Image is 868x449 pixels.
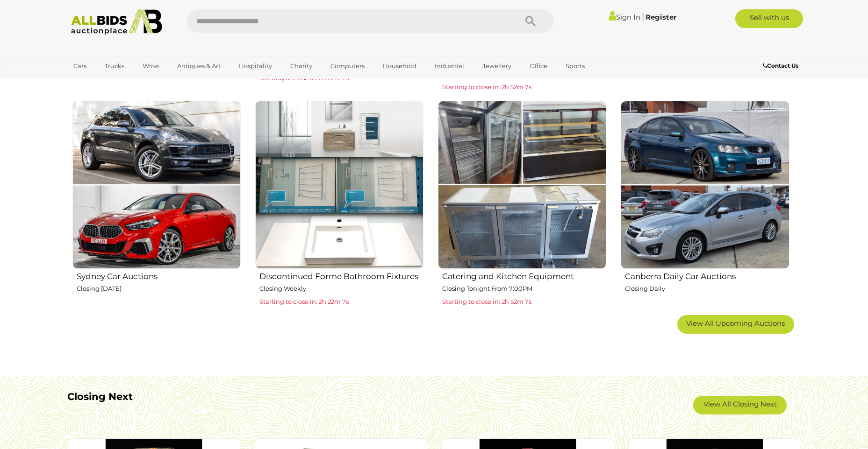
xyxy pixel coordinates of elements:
span: Starting to close in: 2h 52m 7s [442,298,531,305]
p: Closing Tonight From 7:00PM [442,283,606,294]
a: View All Closing Next [693,396,787,414]
a: Contact Us [763,61,801,71]
span: Starting to close in: 2h 52m 7s [442,83,531,91]
a: Trucks [99,58,130,74]
img: Canberra Daily Car Auctions [621,101,789,269]
button: Search [507,9,554,33]
p: Closing Weekly [259,283,423,294]
a: Canberra Daily Car Auctions Closing Daily [620,100,789,308]
a: Discontinued Forme Bathroom Fixtures Closing Weekly Starting to close in: 2h 22m 7s [255,100,423,308]
a: Computers [324,58,371,74]
a: Industrial [429,58,470,74]
a: [GEOGRAPHIC_DATA] [67,74,146,89]
a: Catering and Kitchen Equipment Closing Tonight From 7:00PM Starting to close in: 2h 52m 7s [438,100,606,308]
a: Sports [560,58,591,74]
a: Household [377,58,423,74]
b: Closing Next [67,391,133,402]
span: View All Upcoming Auctions [686,319,785,328]
h2: Catering and Kitchen Equipment [442,270,606,281]
span: Starting to close in: 2h 22m 7s [259,298,349,305]
a: Sign In [609,13,640,21]
p: Closing Daily [625,283,789,294]
a: Hospitality [233,58,278,74]
img: Catering and Kitchen Equipment [438,101,606,269]
a: Wine [136,58,165,74]
img: Discontinued Forme Bathroom Fixtures [255,101,423,269]
a: Sydney Car Auctions Closing [DATE] [72,100,241,308]
a: Register [646,13,676,21]
img: Sydney Car Auctions [72,101,241,269]
b: Contact Us [763,62,798,69]
img: Allbids.com.au [66,9,167,35]
a: Sell with us [735,9,803,28]
span: | [642,12,644,22]
a: Antiques & Art [171,58,227,74]
a: Office [524,58,553,74]
a: Cars [67,58,93,74]
a: Charity [284,58,318,74]
p: Closing [DATE] [77,283,241,294]
a: View All Upcoming Auctions [677,315,794,334]
h2: Sydney Car Auctions [77,270,241,281]
a: Jewellery [476,58,517,74]
h2: Discontinued Forme Bathroom Fixtures [259,270,423,281]
h2: Canberra Daily Car Auctions [625,270,789,281]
